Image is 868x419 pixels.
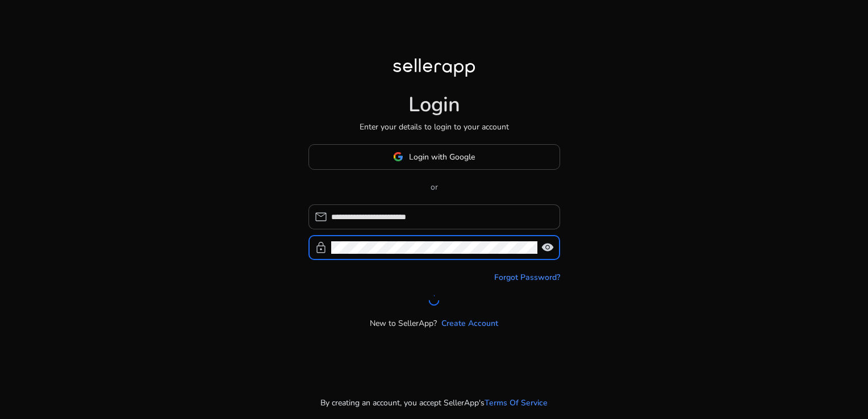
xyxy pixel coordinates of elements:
[308,144,560,170] button: Login with Google
[370,317,437,329] p: New to SellerApp?
[409,151,475,163] span: Login with Google
[393,152,403,162] img: google-logo.svg
[541,241,554,254] span: visibility
[441,317,498,329] a: Create Account
[485,397,548,409] a: Terms Of Service
[308,181,560,193] p: or
[314,210,328,224] span: mail
[408,93,460,117] h1: Login
[314,241,328,254] span: lock
[494,271,560,283] a: Forgot Password?
[360,121,509,133] p: Enter your details to login to your account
